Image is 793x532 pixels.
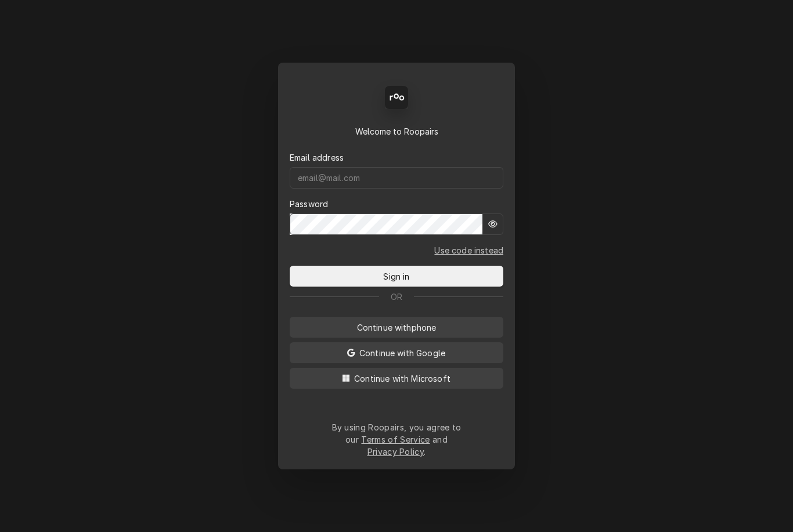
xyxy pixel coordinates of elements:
a: Terms of Service [361,435,430,444]
label: Password [290,198,328,210]
button: Continue with Google [290,342,503,363]
div: By using Roopairs, you agree to our and . [331,421,462,458]
button: Continue withphone [290,317,503,338]
span: Continue with phone [355,321,439,334]
span: Continue with Google [357,347,448,359]
input: email@mail.com [290,167,503,189]
span: Sign in [381,270,412,283]
button: Sign in [290,266,503,287]
div: Or [290,291,503,303]
button: Continue with Microsoft [290,368,503,389]
label: Email address [290,151,344,164]
span: Continue with Microsoft [352,372,453,385]
div: Welcome to Roopairs [290,125,503,137]
a: Privacy Policy [367,447,424,457]
a: Go to Email and code form [434,244,503,256]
